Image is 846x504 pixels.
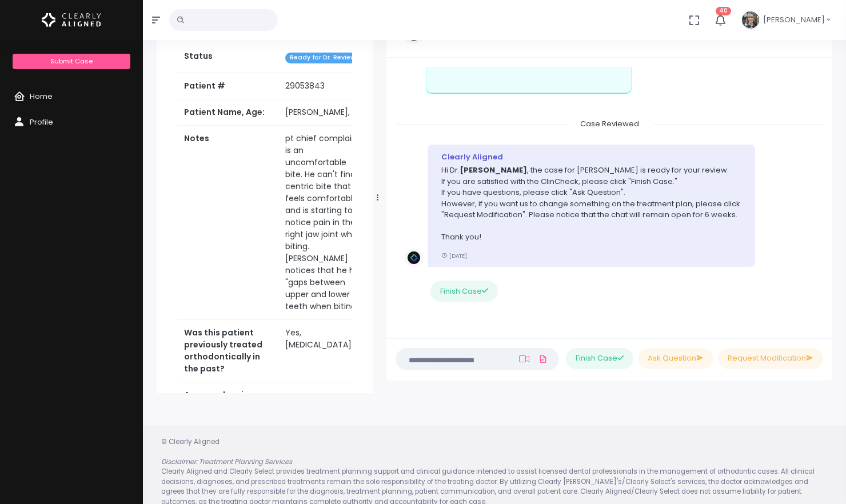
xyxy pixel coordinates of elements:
[278,382,372,457] td: no
[278,99,372,126] td: [PERSON_NAME], 34
[177,320,278,382] th: Was this patient previously treated orthodontically in the past?
[13,54,130,69] a: Submit Case
[30,117,53,127] span: Profile
[177,126,278,320] th: Notes
[177,43,278,73] th: Status
[30,91,53,102] span: Home
[278,126,372,320] td: pt chief complaint is an uncomfortable bite. He can't find a centric bite that feels comfortable ...
[716,7,731,15] span: 40
[285,53,360,63] span: Ready for Dr. Review
[278,73,372,99] td: 29053843
[441,151,741,163] div: Clearly Aligned
[718,348,823,369] button: Request Modification
[430,281,498,302] button: Finish Case
[177,382,278,457] th: Are you planning any restorative/esthetic treatment? If yes, what are you planning?
[536,349,550,369] a: Add Files
[517,354,532,363] a: Add Loom Video
[566,348,633,369] button: Finish Case
[740,10,761,30] img: Header Avatar
[177,73,278,99] th: Patient #
[161,457,292,466] em: Disclaimer: Treatment Planning Services
[42,8,101,32] img: Logo Horizontal
[50,57,93,66] span: Submit Case
[396,67,823,327] div: scrollable content
[763,14,825,26] span: [PERSON_NAME]
[566,115,653,133] span: Case Reviewed
[441,165,741,243] p: Hi Dr. , the case for [PERSON_NAME] is ready for your review. If you are satisfied with the ClinC...
[157,2,373,393] div: scrollable content
[278,320,372,382] td: Yes, [MEDICAL_DATA]
[441,252,467,259] small: [DATE]
[177,99,278,126] th: Patient Name, Age:
[638,348,713,369] button: Ask Question
[460,165,527,175] b: [PERSON_NAME]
